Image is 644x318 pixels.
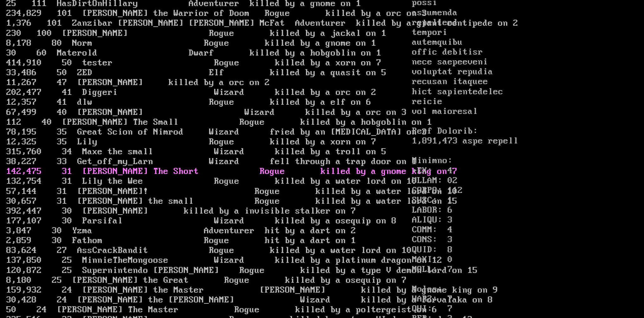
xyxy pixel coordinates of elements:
[6,226,356,236] a: 3,847 30 Yzma Adventurer hit by a dart on 2
[6,97,371,107] a: 12,357 41 dlw Rogue killed by a elf on 6
[6,295,493,305] a: 30,428 24 [PERSON_NAME] the [PERSON_NAME] Wizard killed by a forvalaka on 8
[6,18,518,28] a: 1,376 101 Zanzibar [PERSON_NAME] [PERSON_NAME] McFat Adventurer killed by a giant centipede on 2
[6,275,407,285] a: 8,180 25 [PERSON_NAME] the Great Rogue killed by a osequip on 7
[6,107,407,117] a: 67,499 40 [PERSON_NAME] Wizard killed by a orc on 3
[6,117,432,127] a: 112 40 [PERSON_NAME] The Small Rogue killed by a hobgoblin on 1
[6,186,457,196] a: 57,144 31 [PERSON_NAME]! Rogue killed by a water lord on 10
[6,206,356,216] a: 392,447 30 [PERSON_NAME] killed by a invisible stalker on 7
[6,8,427,18] a: 234,829 101 [PERSON_NAME] the Warrior of Doom Rogue killed by a orc on 3
[6,305,437,315] a: 50 24 [PERSON_NAME] The Master Rogue killed by a poltergeist on 6
[6,216,397,226] a: 177,107 30 Parsifal Wizard killed by a osequip on 8
[6,176,417,186] a: 132,754 31 Lily the Wee Rogue killed by a water lord on 10
[6,137,376,147] a: 12,325 35 Lily Rogue killed by a xorn on 7
[6,58,381,68] a: 414,910 50 tester Rogue killed by a xorn on 7
[6,147,386,157] a: 315,760 34 Maxe the small Wizard killed by a troll on 5
[6,265,478,275] a: 120,872 25 Supernintendo [PERSON_NAME] Rogue killed by a type V demon lord on 15
[6,156,417,167] a: 38,227 33 Get_off_my_Larn Wizard fell through a trap door on 1
[6,68,386,78] a: 33,486 50 ZED Elf killed by a quasit on 5
[6,285,498,295] a: 159,932 24 [PERSON_NAME] the Master [PERSON_NAME] killed by a gnome king on 9
[6,77,270,88] a: 11,267 47 [PERSON_NAME] killed by a orc on 2
[6,87,376,97] a: 202,477 41 Diggeri Wizard killed by a orc on 2
[6,166,457,176] a: 142,475 31 [PERSON_NAME] The Short Rogue killed by a gnome king on 7
[6,235,356,246] a: 2,859 30 Fathom Rogue hit by a dart on 1
[6,245,412,255] a: 83,624 27 AssCrackBandit Rogue killed by a water lord on 10
[6,48,381,58] a: 30 60 Materold Dwarf killed by a hobgoblin on 1
[6,196,457,206] a: 30,657 31 [PERSON_NAME] the small Rogue killed by a water lord on 15
[6,255,442,265] a: 137,850 25 MinnieTheMongoose Wizard killed by a platinum dragon on 12
[6,38,376,48] a: 8,178 80 Norm Rogue killed by a gnome on 1
[6,28,386,38] a: 230 100 [PERSON_NAME] Rogue killed by a jackal on 1
[6,127,427,137] a: 78,195 35 Great Scion of Nimrod Wizard fried by an [MEDICAL_DATA] on 3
